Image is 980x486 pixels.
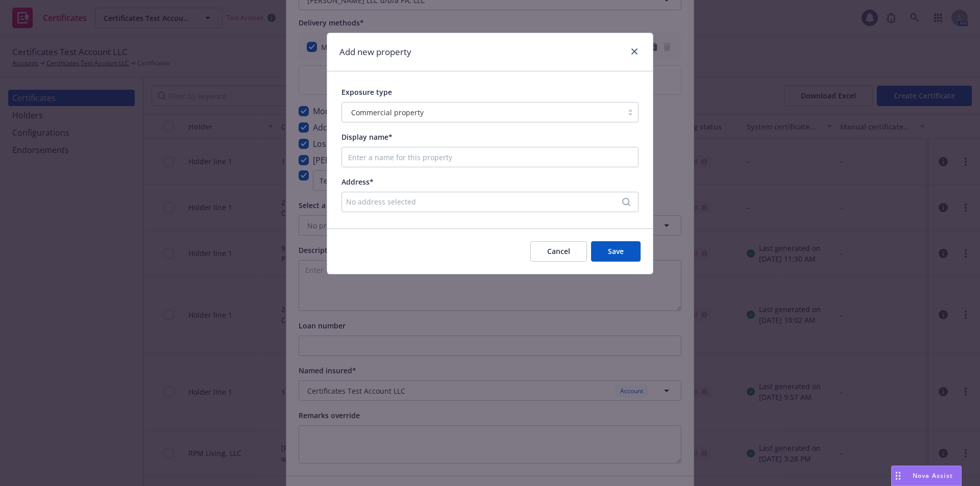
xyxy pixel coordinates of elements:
span: Address* [341,177,374,187]
input: Enter a name for this property [342,147,638,167]
button: Save [591,241,641,262]
button: No address selected [341,192,639,212]
button: Cancel [530,241,587,262]
a: close [628,45,641,58]
span: Display name* [341,132,393,142]
h1: Add new property [339,45,411,59]
div: No address selected [346,196,624,207]
span: Commercial property [347,107,618,118]
div: Drag to move [892,466,904,485]
span: Exposure type [341,87,392,97]
button: Nova Assist [891,466,962,486]
span: Nova Assist [913,471,953,480]
svg: Search [622,198,630,206]
span: Commercial property [351,107,424,118]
